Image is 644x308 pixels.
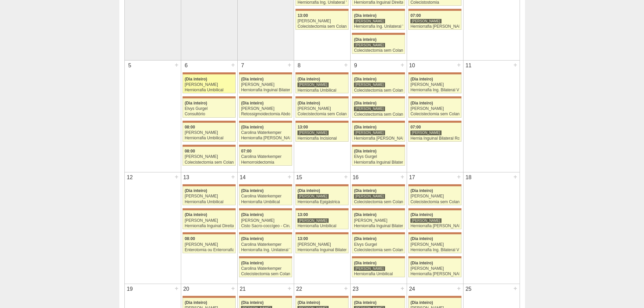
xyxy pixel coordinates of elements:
[354,266,385,271] div: [PERSON_NAME]
[125,284,135,294] div: 19
[294,172,305,183] div: 15
[185,77,207,81] span: (Dia inteiro)
[297,200,347,204] div: Herniorrafia Epigástrica
[183,72,235,74] div: Key: Maria Braido
[239,186,292,205] a: (Dia inteiro) Carolina Waterkemper Herniorrafia Umbilical
[238,284,248,294] div: 21
[354,37,377,42] span: (Dia inteiro)
[297,125,308,129] span: 13:00
[410,188,433,193] span: (Dia inteiro)
[239,210,292,229] a: (Dia inteiro) [PERSON_NAME] Cisto Sacro-coccígeo - Cirurgia
[297,0,347,5] div: Herniorrafia Ing. Unilateral VL
[297,242,347,247] div: [PERSON_NAME]
[408,186,461,205] a: (Dia inteiro) [PERSON_NAME] Colecistectomia sem Colangiografia VL
[185,155,234,159] div: [PERSON_NAME]
[239,96,292,98] div: Key: Maria Braido
[512,61,518,69] div: +
[185,200,234,204] div: Herniorrafia Umbilical
[239,184,292,186] div: Key: Maria Braido
[239,98,292,117] a: (Dia inteiro) [PERSON_NAME] Retossigmoidectomia Abdominal
[185,82,234,87] div: [PERSON_NAME]
[354,200,403,204] div: Colecistectomia sem Colangiografia VL
[343,172,349,181] div: +
[125,172,135,183] div: 12
[407,61,418,71] div: 10
[185,212,207,217] span: (Dia inteiro)
[241,131,290,135] div: Carolina Waterkemper
[410,106,459,111] div: [PERSON_NAME]
[185,106,234,111] div: Elvys Gurgel
[295,296,348,298] div: Key: Maria Braido
[241,188,264,193] span: (Dia inteiro)
[351,172,361,183] div: 16
[230,61,236,69] div: +
[287,172,292,181] div: +
[352,184,405,186] div: Key: Maria Braido
[297,101,320,105] span: (Dia inteiro)
[410,24,459,29] div: Herniorrafia [PERSON_NAME]
[185,300,207,305] span: (Dia inteiro)
[297,82,329,87] div: [PERSON_NAME]
[297,136,347,141] div: Herniorrafia Incisional
[181,61,192,71] div: 6
[410,248,459,252] div: Herniorrafia Ing. Bilateral VL
[352,234,405,253] a: (Dia inteiro) Elvys Gurgel Colecistectomia sem Colangiografia VL
[295,123,348,142] a: 13:00 [PERSON_NAME] Herniorrafia Incisional
[408,256,461,258] div: Key: Maria Braido
[185,218,234,223] div: [PERSON_NAME]
[239,208,292,210] div: Key: Maria Braido
[241,149,252,153] span: 07:00
[352,121,405,123] div: Key: Maria Braido
[352,208,405,210] div: Key: Maria Braido
[185,194,234,198] div: [PERSON_NAME]
[295,121,348,123] div: Key: Maria Braido
[239,258,292,277] a: (Dia inteiro) Carolina Waterkemper Colecistectomia sem Colangiografia VL
[183,123,235,142] a: 08:00 [PERSON_NAME] Herniorrafia Umbilical
[241,242,290,247] div: Carolina Waterkemper
[297,224,347,228] div: Herniorrafia Umbilical
[181,172,192,183] div: 13
[239,234,292,253] a: (Dia inteiro) Carolina Waterkemper Herniorrafia Ing. Unilateral VL
[183,121,235,123] div: Key: Maria Braido
[408,210,461,229] a: (Dia inteiro) [PERSON_NAME] Herniorrafia [PERSON_NAME]
[352,11,405,30] a: (Dia inteiro) [PERSON_NAME] Herniorrafia Ing. Unilateral VL
[408,208,461,210] div: Key: Maria Braido
[297,88,347,93] div: Herniorrafia Umbilical
[183,186,235,205] a: (Dia inteiro) [PERSON_NAME] Herniorrafia Umbilical
[297,248,347,252] div: Herniorrafia Inguinal Bilateral
[241,266,290,271] div: Carolina Waterkemper
[354,112,403,117] div: Colecistectomia sem Colangiografia VL
[408,74,461,93] a: (Dia inteiro) [PERSON_NAME] Herniorrafia Ing. Bilateral VL
[295,9,348,11] div: Key: Maria Braido
[297,106,347,111] div: [PERSON_NAME]
[230,284,236,293] div: +
[241,200,290,204] div: Herniorrafia Umbilical
[297,300,320,305] span: (Dia inteiro)
[352,98,405,117] a: (Dia inteiro) [PERSON_NAME] Colecistectomia sem Colangiografia VL
[241,82,290,87] div: [PERSON_NAME]
[295,234,348,253] a: 13:00 [PERSON_NAME] Herniorrafia Inguinal Bilateral
[352,258,405,277] a: (Dia inteiro) [PERSON_NAME] Herniorrafia Umbilical
[295,186,348,205] a: (Dia inteiro) [PERSON_NAME] Herniorrafia Epigástrica
[410,194,459,198] div: [PERSON_NAME]
[407,172,418,183] div: 17
[352,96,405,98] div: Key: Maria Braido
[352,147,405,166] a: (Dia inteiro) Elvys Gurgel Herniorrafia Inguinal Bilateral
[354,77,377,81] span: (Dia inteiro)
[354,125,377,129] span: (Dia inteiro)
[354,106,385,111] div: [PERSON_NAME]
[297,130,329,135] div: [PERSON_NAME]
[352,74,405,93] a: (Dia inteiro) [PERSON_NAME] Colecistectomia sem Colangiografia VL
[185,112,234,116] div: Consultório
[410,82,459,87] div: [PERSON_NAME]
[294,284,305,294] div: 22
[354,212,377,217] span: (Dia inteiro)
[354,155,403,159] div: Elvys Gurgel
[297,19,347,23] div: [PERSON_NAME]
[183,208,235,210] div: Key: Maria Braido
[354,149,377,153] span: (Dia inteiro)
[183,234,235,253] a: 08:00 [PERSON_NAME] Enterotomia ou Enterorrafia
[239,123,292,142] a: (Dia inteiro) Carolina Waterkemper Herniorrafia [PERSON_NAME]
[408,234,461,253] a: (Dia inteiro) [PERSON_NAME] Herniorrafia Ing. Bilateral VL
[354,0,403,5] div: Herniorrafia Inguinal Direita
